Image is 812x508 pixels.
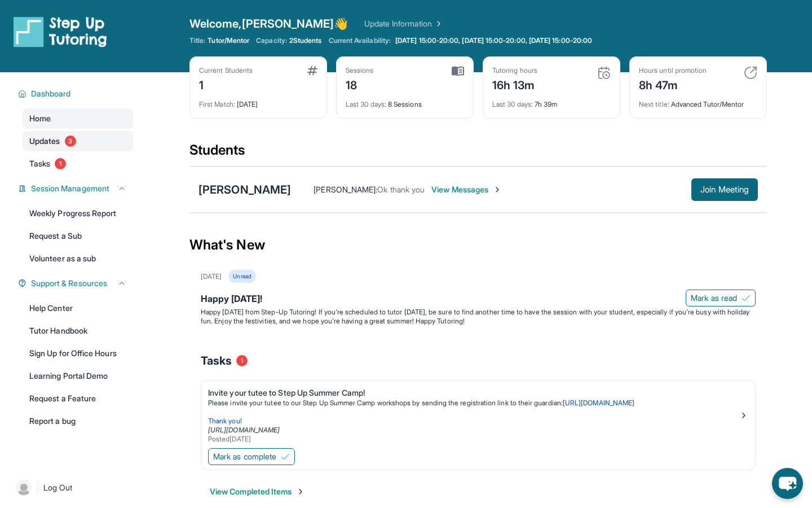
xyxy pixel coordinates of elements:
span: First Match : [199,100,235,108]
span: Thank you! [208,417,242,425]
div: Students [189,141,767,166]
a: Weekly Progress Report [23,203,133,224]
button: View Completed Items [210,486,305,497]
a: [URL][DOMAIN_NAME] [208,426,280,434]
a: Home [23,108,133,129]
button: Session Management [27,183,126,194]
div: Unread [228,270,255,283]
div: 8h 47m [639,75,707,93]
img: Mark as complete [281,452,290,461]
span: 1 [55,158,66,169]
div: [DATE] [201,272,222,281]
a: |Log Out [11,475,133,500]
div: 7h 39m [492,93,611,109]
span: View Messages [431,184,502,195]
a: [DATE] 15:00-20:00, [DATE] 15:00-20:00, [DATE] 15:00-20:00 [393,36,594,45]
a: Invite your tutee to Step Up Summer Camp!Please invite your tutee to our Step Up Summer Camp work... [201,380,755,446]
span: Support & Resources [31,278,107,289]
span: Join Meeting [700,186,749,193]
div: 1 [199,75,253,93]
button: Mark as complete [208,448,295,465]
div: 18 [346,75,374,93]
div: 8 Sessions [346,93,464,109]
img: logo [14,16,107,47]
a: Report a bug [23,411,133,431]
span: 3 [65,135,76,147]
span: Mark as complete [213,451,276,462]
a: Tutor Handbook [23,321,133,341]
div: Posted [DATE] [208,435,739,444]
img: card [307,66,317,75]
a: Tasks1 [23,154,133,174]
span: Home [29,113,51,124]
img: card [452,66,464,76]
div: What's New [189,220,767,270]
span: 1 [236,355,248,366]
button: chat-button [772,468,803,499]
span: Dashboard [31,88,71,99]
a: Update Information [364,18,443,29]
img: card [744,66,757,80]
span: Tasks [29,158,50,169]
span: Tutor/Mentor [208,36,249,45]
span: Title: [189,36,205,45]
button: Support & Resources [27,278,126,289]
span: | [36,481,39,494]
img: card [597,66,611,80]
span: Current Availability: [329,36,391,45]
span: Log Out [43,482,73,493]
span: Welcome, [PERSON_NAME] 👋 [189,16,348,32]
span: 2 Students [289,36,322,45]
a: Request a Feature [23,388,133,409]
span: [DATE] 15:00-20:00, [DATE] 15:00-20:00, [DATE] 15:00-20:00 [395,36,592,45]
span: Mark as read [691,292,737,304]
a: Sign Up for Office Hours [23,343,133,364]
button: Mark as read [686,290,756,306]
a: Request a Sub [23,226,133,246]
p: Happy [DATE] from Step-Up Tutoring! If you're scheduled to tutor [DATE], be sure to find another ... [201,308,756,326]
a: [URL][DOMAIN_NAME] [563,398,634,407]
img: Chevron-Right [493,185,502,194]
div: Tutoring hours [492,66,537,75]
div: [DATE] [199,93,317,109]
span: Last 30 days : [492,100,533,108]
span: Last 30 days : [346,100,386,108]
div: Hours until promotion [639,66,707,75]
a: Volunteer as a sub [23,248,133,269]
img: user-img [16,480,32,496]
div: Advanced Tutor/Mentor [639,93,757,109]
p: Please invite your tutee to our Step Up Summer Camp workshops by sending the registration link to... [208,398,739,408]
a: Learning Portal Demo [23,366,133,386]
a: Updates3 [23,131,133,151]
span: Tasks [201,353,232,369]
span: Session Management [31,183,109,194]
div: 16h 13m [492,75,537,93]
button: Dashboard [27,88,126,99]
img: Mark as read [742,294,751,303]
span: [PERSON_NAME] : [314,185,377,194]
a: Help Center [23,298,133,318]
div: Current Students [199,66,253,75]
span: Ok thank you [377,185,425,194]
span: Updates [29,135,60,147]
span: Capacity: [256,36,287,45]
div: Happy [DATE]! [201,292,756,308]
div: Sessions [346,66,374,75]
button: Join Meeting [691,178,758,201]
div: [PERSON_NAME] [198,182,291,198]
img: Chevron Right [432,18,443,29]
div: Invite your tutee to Step Up Summer Camp! [208,387,739,398]
span: Next title : [639,100,669,108]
